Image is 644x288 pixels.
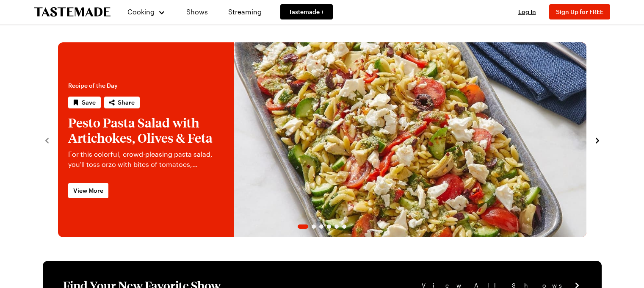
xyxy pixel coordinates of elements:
[334,224,339,229] span: Go to slide 5
[68,97,101,108] button: Save recipe
[118,98,135,107] span: Share
[327,224,331,229] span: Go to slide 4
[280,4,333,19] a: Tastemade +
[518,8,536,15] span: Log In
[34,7,111,17] a: To Tastemade Home Page
[58,42,586,237] div: 1 / 6
[289,8,324,16] span: Tastemade +
[127,2,166,22] button: Cooking
[549,4,610,19] button: Sign Up for FREE
[319,224,323,229] span: Go to slide 3
[68,183,108,198] a: View More
[73,186,103,195] span: View More
[104,97,140,108] button: Share
[342,224,346,229] span: Go to slide 6
[510,8,544,16] button: Log In
[556,8,603,15] span: Sign Up for FREE
[312,224,316,229] span: Go to slide 2
[127,8,155,16] span: Cooking
[43,135,51,145] button: navigate to previous item
[593,135,602,145] button: navigate to next item
[298,224,308,229] span: Go to slide 1
[82,98,96,107] span: Save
